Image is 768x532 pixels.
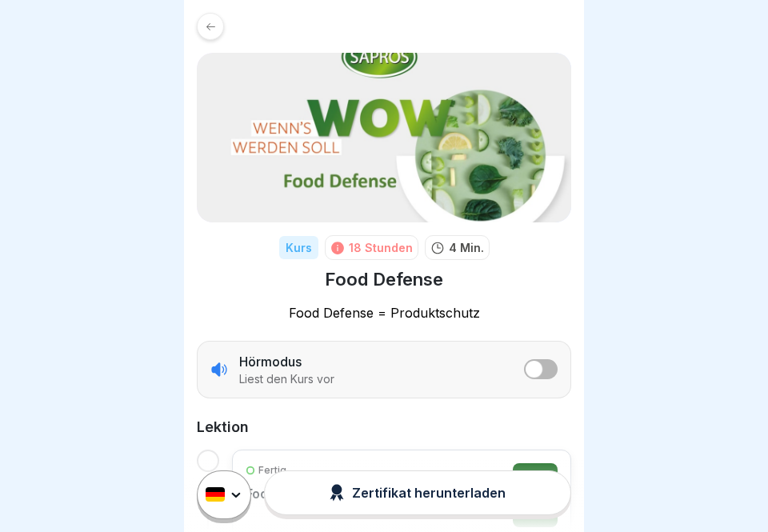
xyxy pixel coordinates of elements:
button: Zertifikat herunterladen [264,470,571,515]
div: 18 Stunden [349,239,413,256]
h2: Lektion [197,418,571,437]
img: b09us41hredzt9sfzsl3gafq.png [197,53,571,222]
p: Hörmodus [239,353,302,370]
p: 4 Min. [449,239,484,256]
img: de.svg [206,488,225,502]
div: Zertifikat herunterladen [330,484,506,502]
button: listener mode [524,359,558,379]
h1: Food Defense [325,268,443,291]
p: Liest den Kurs vor [239,372,334,386]
p: Food Defense = Produktschutz [197,304,571,322]
div: Kurs [279,236,318,259]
